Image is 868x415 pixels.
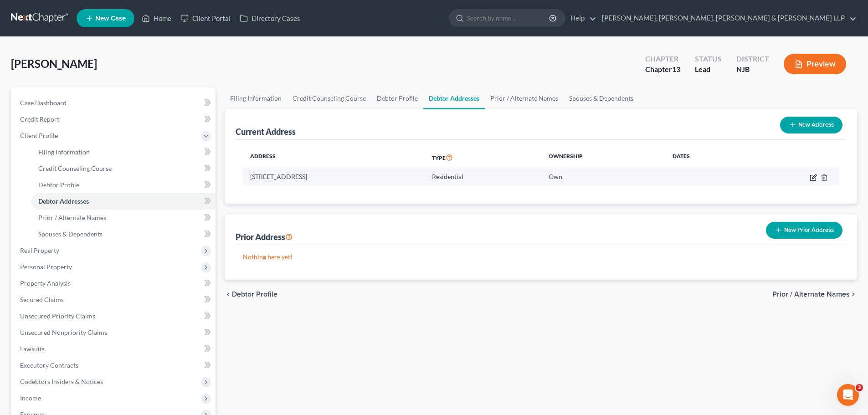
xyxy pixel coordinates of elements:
[20,328,107,336] span: Unsecured Nonpriority Claims
[20,99,67,107] span: Case Dashboard
[13,324,216,341] a: Unsecured Nonpriority Claims
[11,57,97,70] span: [PERSON_NAME]
[20,246,59,254] span: Real Property
[31,160,216,177] a: Credit Counseling Course
[20,361,78,369] span: Executory Contracts
[243,252,839,261] p: Nothing here yet!
[287,87,371,109] a: Credit Counseling Course
[564,87,639,109] a: Spouses & Dependents
[31,226,216,242] a: Spouses & Dependents
[541,147,665,168] th: Ownership
[20,279,71,287] span: Property Analysis
[645,54,680,64] div: Chapter
[31,177,216,193] a: Debtor Profile
[423,87,485,109] a: Debtor Addresses
[13,275,216,292] a: Property Analysis
[485,87,564,109] a: Prior / Alternate Names
[20,378,103,385] span: Codebtors Insiders & Notices
[38,148,90,156] span: Filing Information
[235,10,305,26] a: Directory Cases
[20,296,64,303] span: Secured Claims
[176,10,235,26] a: Client Portal
[225,291,277,298] button: chevron_left Debtor Profile
[236,231,293,242] div: Prior Address
[665,147,746,168] th: Dates
[38,230,103,238] span: Spouses & Dependents
[243,147,425,168] th: Address
[31,193,216,210] a: Debtor Addresses
[38,214,106,221] span: Prior / Alternate Names
[232,291,277,298] span: Debtor Profile
[236,126,296,137] div: Current Address
[597,10,857,26] a: [PERSON_NAME], [PERSON_NAME], [PERSON_NAME] & [PERSON_NAME] LLP
[95,15,126,22] span: New Case
[371,87,423,109] a: Debtor Profile
[772,291,857,298] button: Prior / Alternate Names chevron_right
[31,210,216,226] a: Prior / Alternate Names
[772,291,850,298] span: Prior / Alternate Names
[20,115,59,123] span: Credit Report
[13,357,216,374] a: Executory Contracts
[467,10,550,26] input: Search by name...
[20,132,58,139] span: Client Profile
[225,87,287,109] a: Filing Information
[20,394,41,402] span: Income
[425,147,541,168] th: Type
[695,54,722,64] div: Status
[645,64,680,75] div: Chapter
[856,384,863,391] span: 3
[766,222,842,239] button: New Prior Address
[736,64,769,75] div: NJB
[20,345,45,353] span: Lawsuits
[13,341,216,357] a: Lawsuits
[243,168,425,185] td: [STREET_ADDRESS]
[13,308,216,324] a: Unsecured Priority Claims
[38,181,79,189] span: Debtor Profile
[695,64,722,75] div: Lead
[672,65,680,73] span: 13
[780,117,842,133] button: New Address
[38,197,89,205] span: Debtor Addresses
[20,263,72,271] span: Personal Property
[541,168,665,185] td: Own
[137,10,176,26] a: Home
[31,144,216,160] a: Filing Information
[850,291,857,298] i: chevron_right
[225,291,232,298] i: chevron_left
[736,54,769,64] div: District
[13,292,216,308] a: Secured Claims
[38,164,112,172] span: Credit Counseling Course
[566,10,596,26] a: Help
[13,95,216,111] a: Case Dashboard
[784,54,846,74] button: Preview
[13,111,216,128] a: Credit Report
[20,312,95,320] span: Unsecured Priority Claims
[837,384,859,406] iframe: Intercom live chat
[425,168,541,185] td: Residential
